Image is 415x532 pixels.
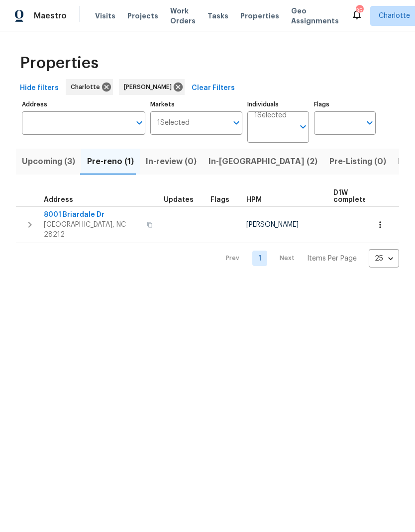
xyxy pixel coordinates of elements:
button: Open [296,120,310,134]
label: Address [22,101,145,107]
label: Individuals [247,101,309,107]
span: D1W complete [333,189,367,203]
span: Hide filters [20,82,59,94]
span: Visits [95,11,115,21]
label: Markets [150,101,243,107]
span: In-review (0) [146,155,197,169]
span: Address [44,196,73,203]
span: Upcoming (3) [22,155,75,169]
span: Geo Assignments [291,6,339,26]
div: 25 [369,246,399,271]
span: Properties [20,58,99,68]
button: Clear Filters [188,79,239,97]
span: Maestro [34,11,67,21]
button: Open [363,116,377,130]
span: [PERSON_NAME] [246,221,299,228]
button: Open [132,116,146,130]
span: Properties [240,11,279,21]
span: Clear Filters [192,82,235,94]
button: Open [229,116,243,130]
div: 35 [356,6,363,16]
span: Flags [210,196,229,203]
button: Hide filters [16,79,63,97]
nav: Pagination Navigation [216,249,399,267]
span: HPM [246,196,262,203]
span: 8001 Briardale Dr [44,210,141,220]
span: [GEOGRAPHIC_DATA], NC 28212 [44,220,141,240]
span: Pre-Listing (0) [329,155,386,169]
span: 1 Selected [254,111,287,120]
p: Items Per Page [307,254,357,264]
span: Pre-reno (1) [87,155,134,169]
div: [PERSON_NAME] [119,79,185,95]
span: [PERSON_NAME] [124,82,176,92]
span: Charlotte [379,11,410,21]
span: Charlotte [71,82,104,92]
span: Work Orders [170,6,196,26]
span: 1 Selected [157,119,190,127]
a: Goto page 1 [252,251,267,266]
label: Flags [314,101,376,107]
div: Charlotte [66,79,113,95]
span: Projects [127,11,158,21]
span: In-[GEOGRAPHIC_DATA] (2) [208,155,317,169]
span: Tasks [207,12,228,19]
span: Updates [164,196,194,203]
